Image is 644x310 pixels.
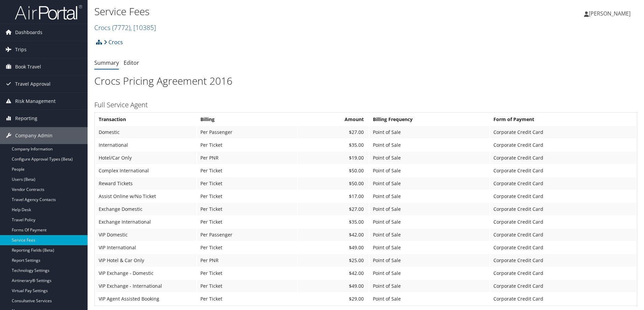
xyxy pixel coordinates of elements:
[369,190,489,202] td: Point of Sale
[584,3,637,24] a: [PERSON_NAME]
[95,242,196,254] td: VIP International
[104,35,123,49] a: Crocs
[197,216,297,228] td: Per Ticket
[369,139,489,151] td: Point of Sale
[490,177,636,190] td: Corporate Credit Card
[490,216,636,228] td: Corporate Credit Card
[298,267,369,279] td: $42.00
[15,41,27,58] span: Trips
[369,254,489,266] td: Point of Sale
[298,293,369,305] td: $29.00
[197,177,297,190] td: Per Ticket
[95,216,196,228] td: Exchange International
[369,242,489,254] td: Point of Sale
[197,190,297,202] td: Per Ticket
[298,139,369,151] td: $35.00
[490,267,636,279] td: Corporate Credit Card
[369,203,489,215] td: Point of Sale
[490,139,636,151] td: Corporate Credit Card
[298,165,369,177] td: $50.00
[197,280,297,292] td: Per Ticket
[197,229,297,241] td: Per Passenger
[95,203,196,215] td: Exchange Domestic
[95,113,196,125] th: Transaction
[490,242,636,254] td: Corporate Credit Card
[95,152,196,164] td: Hotel/Car Only
[95,190,196,202] td: Assist Online w/No Ticket
[490,165,636,177] td: Corporate Credit Card
[15,93,56,110] span: Risk Management
[298,113,369,125] th: Amount
[94,59,119,66] a: Summary
[95,165,196,177] td: Complex International
[197,242,297,254] td: Per Ticket
[298,242,369,254] td: $49.00
[298,254,369,266] td: $25.00
[490,203,636,215] td: Corporate Credit Card
[15,110,37,127] span: Reporting
[15,4,82,20] img: airportal-logo.png
[298,216,369,228] td: $35.00
[94,100,637,110] h3: Full Service Agent
[197,113,297,125] th: Billing
[490,293,636,305] td: Corporate Credit Card
[490,190,636,202] td: Corporate Credit Card
[15,24,42,41] span: Dashboards
[197,126,297,138] td: Per Passenger
[298,152,369,164] td: $19.00
[95,177,196,190] td: Reward Tickets
[95,126,196,138] td: Domestic
[95,254,196,266] td: VIP Hotel & Car Only
[369,229,489,241] td: Point of Sale
[197,254,297,266] td: Per PNR
[369,177,489,190] td: Point of Sale
[298,229,369,241] td: $42.00
[589,10,631,17] span: [PERSON_NAME]
[369,165,489,177] td: Point of Sale
[490,126,636,138] td: Corporate Credit Card
[124,59,139,66] a: Editor
[197,203,297,215] td: Per Ticket
[15,76,51,92] span: Travel Approval
[369,216,489,228] td: Point of Sale
[490,152,636,164] td: Corporate Credit Card
[298,190,369,202] td: $17.00
[369,293,489,305] td: Point of Sale
[298,280,369,292] td: $49.00
[197,293,297,305] td: Per Ticket
[94,23,156,32] a: Crocs
[369,152,489,164] td: Point of Sale
[15,127,53,144] span: Company Admin
[369,113,489,125] th: Billing Frequency
[298,177,369,190] td: $50.00
[490,280,636,292] td: Corporate Credit Card
[95,267,196,279] td: VIP Exchange - Domestic
[197,152,297,164] td: Per PNR
[112,23,130,32] span: ( 7772 )
[490,113,636,125] th: Form of Payment
[94,4,456,19] h1: Service Fees
[490,254,636,266] td: Corporate Credit Card
[95,229,196,241] td: VIP Domestic
[298,126,369,138] td: $27.00
[490,229,636,241] td: Corporate Credit Card
[197,165,297,177] td: Per Ticket
[197,139,297,151] td: Per Ticket
[94,74,637,88] h1: Crocs Pricing Agreement 2016
[197,267,297,279] td: Per Ticket
[15,58,41,75] span: Book Travel
[130,23,156,32] span: , [ 10385 ]
[369,280,489,292] td: Point of Sale
[298,203,369,215] td: $27.00
[95,139,196,151] td: International
[369,126,489,138] td: Point of Sale
[95,293,196,305] td: VIP Agent Assisted Booking
[95,280,196,292] td: VIP Exchange - International
[369,267,489,279] td: Point of Sale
